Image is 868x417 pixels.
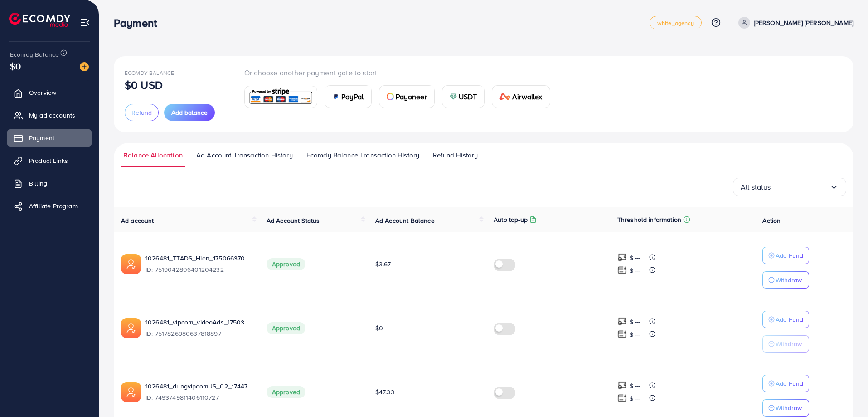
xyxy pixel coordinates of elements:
[267,216,320,225] span: Ad Account Status
[80,62,89,71] img: image
[29,156,68,165] span: Product Links
[630,329,641,340] p: $ ---
[733,178,846,196] div: Search for option
[267,386,305,398] span: Approved
[247,87,314,107] img: card
[267,322,305,334] span: Approved
[617,317,627,326] img: top-up amount
[450,93,457,100] img: card
[306,150,419,160] span: Ecomdy Balance Transaction History
[657,20,694,26] span: white_agency
[771,180,829,194] input: Search for option
[7,83,92,102] a: Overview
[396,91,427,102] span: Payoneer
[762,271,809,289] button: Withdraw
[145,382,252,402] div: <span class='underline'>1026481_dungvipcomUS_02_1744774713900</span></br>7493749811406110727
[499,93,510,100] img: card
[776,275,802,285] p: Withdraw
[196,150,293,160] span: Ad Account Transaction History
[630,252,641,263] p: $ ---
[7,197,92,215] a: Affiliate Program
[776,339,802,349] p: Withdraw
[617,381,627,390] img: top-up amount
[121,254,141,274] img: ic-ads-acc.e4c84228.svg
[650,16,702,29] a: white_agency
[762,247,809,264] button: Add Fund
[325,85,372,108] a: cardPayPal
[80,17,90,28] img: menu
[494,214,528,225] p: Auto top-up
[164,104,215,121] button: Add balance
[123,150,183,160] span: Balance Allocation
[10,50,59,59] span: Ecomdy Balance
[829,376,861,410] iframe: Chat
[630,265,641,276] p: $ ---
[341,91,364,102] span: PayPal
[131,108,152,117] span: Refund
[121,216,154,225] span: Ad account
[114,16,164,29] h3: Payment
[512,91,542,102] span: Airwallex
[617,265,627,275] img: top-up amount
[375,324,383,333] span: $0
[776,378,803,389] p: Add Fund
[29,179,47,188] span: Billing
[741,180,771,194] span: All status
[387,93,394,100] img: card
[762,216,781,225] span: Action
[10,59,21,73] span: $0
[762,375,809,392] button: Add Fund
[375,216,435,225] span: Ad Account Balance
[125,104,159,121] button: Refund
[776,314,803,325] p: Add Fund
[29,111,75,120] span: My ad accounts
[267,258,305,270] span: Approved
[617,393,627,403] img: top-up amount
[630,316,641,327] p: $ ---
[375,260,391,269] span: $3.67
[145,254,252,275] div: <span class='underline'>1026481_TTADS_Hien_1750663705167</span></br>7519042806401204232
[145,318,252,327] a: 1026481_vipcom_videoAds_1750380509111
[762,399,809,417] button: Withdraw
[7,106,92,124] a: My ad accounts
[762,335,809,353] button: Withdraw
[29,88,56,97] span: Overview
[145,254,252,263] a: 1026481_TTADS_Hien_1750663705167
[7,174,92,192] a: Billing
[630,380,641,391] p: $ ---
[145,393,252,402] span: ID: 7493749811406110727
[433,150,478,160] span: Refund History
[29,201,78,211] span: Affiliate Program
[617,214,681,225] p: Threshold information
[9,13,70,27] img: logo
[375,388,394,397] span: $47.33
[735,17,853,29] a: [PERSON_NAME] [PERSON_NAME]
[7,152,92,170] a: Product Links
[244,86,317,108] a: card
[754,17,853,28] p: [PERSON_NAME] [PERSON_NAME]
[244,67,558,78] p: Or choose another payment gate to start
[762,311,809,328] button: Add Fund
[171,108,208,117] span: Add balance
[145,329,252,338] span: ID: 7517826980637818897
[332,93,339,100] img: card
[617,329,627,339] img: top-up amount
[776,250,803,261] p: Add Fund
[125,79,163,90] p: $0 USD
[121,318,141,338] img: ic-ads-acc.e4c84228.svg
[776,402,802,413] p: Withdraw
[145,265,252,274] span: ID: 7519042806401204232
[630,393,641,404] p: $ ---
[492,85,550,108] a: cardAirwallex
[29,133,54,142] span: Payment
[459,91,477,102] span: USDT
[145,318,252,339] div: <span class='underline'>1026481_vipcom_videoAds_1750380509111</span></br>7517826980637818897
[379,85,435,108] a: cardPayoneer
[7,129,92,147] a: Payment
[125,69,174,77] span: Ecomdy Balance
[442,85,485,108] a: cardUSDT
[145,382,252,391] a: 1026481_dungvipcomUS_02_1744774713900
[617,253,627,262] img: top-up amount
[121,382,141,402] img: ic-ads-acc.e4c84228.svg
